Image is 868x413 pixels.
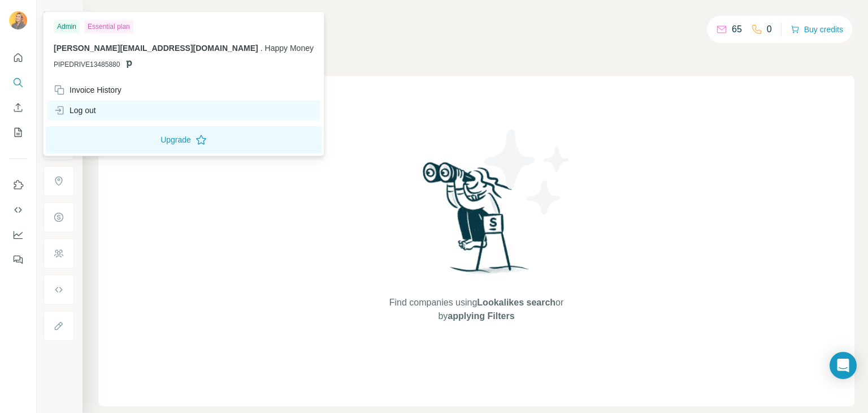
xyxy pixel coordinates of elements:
[448,311,514,321] span: applying Filters
[418,159,535,285] img: Surfe Illustration - Woman searching with binoculars
[386,296,567,323] span: Find companies using or by
[9,225,27,245] button: Dashboard
[767,23,772,36] p: 0
[791,21,843,37] button: Buy credits
[54,20,80,33] div: Admin
[54,44,258,53] span: [PERSON_NAME][EMAIL_ADDRESS][DOMAIN_NAME]
[9,72,27,93] button: Search
[830,352,857,379] div: Open Intercom Messenger
[9,175,27,195] button: Use Surfe on LinkedIn
[84,20,133,33] div: Essential plan
[476,121,578,223] img: Surfe Illustration - Stars
[54,84,121,96] div: Invoice History
[54,105,96,116] div: Log out
[9,200,27,220] button: Use Surfe API
[477,298,555,307] span: Lookalikes search
[9,122,27,143] button: My lists
[46,126,322,153] button: Upgrade
[54,59,120,70] span: PIPEDRIVE13485880
[261,44,263,53] span: .
[9,11,27,29] img: Avatar
[98,14,854,29] h4: Search
[9,249,27,270] button: Feedback
[9,97,27,118] button: Enrich CSV
[35,7,81,24] button: Show
[9,48,27,68] button: Quick start
[732,23,742,36] p: 65
[265,44,314,53] span: Happy Money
